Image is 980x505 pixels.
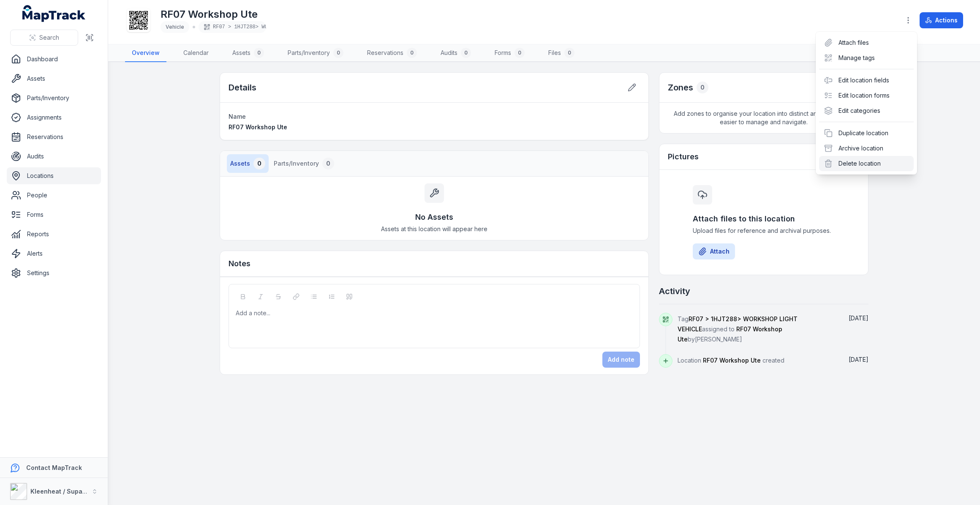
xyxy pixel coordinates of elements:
div: Manage tags [819,50,914,66]
div: Archive location [819,141,914,156]
div: Edit location forms [819,88,914,103]
div: Attach files [819,35,914,50]
div: Duplicate location [819,126,914,141]
div: Edit categories [819,103,914,118]
div: Delete location [819,156,914,171]
div: Edit location fields [819,73,914,88]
